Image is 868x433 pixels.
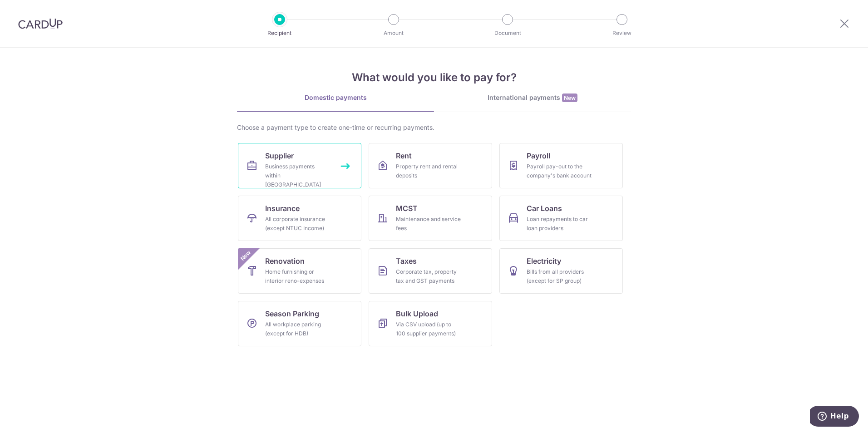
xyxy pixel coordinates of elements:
[527,203,562,214] span: Car Loans
[369,248,492,294] a: TaxesCorporate tax, property tax and GST payments
[246,29,313,38] p: Recipient
[238,196,361,241] a: InsuranceAll corporate insurance (except NTUC Income)
[20,6,39,15] span: Help
[396,256,417,266] span: Taxes
[238,301,361,346] a: Season ParkingAll workplace parking (except for HDB)
[18,18,63,29] img: CardUp
[527,150,550,161] span: Payroll
[265,320,330,338] div: All workplace parking (except for HDB)
[369,196,492,241] a: MCSTMaintenance and service fees
[434,93,631,103] div: International payments
[562,93,577,102] span: New
[396,308,438,319] span: Bulk Upload
[369,143,492,188] a: RentProperty rent and rental deposits
[238,248,253,263] span: New
[265,162,330,189] div: Business payments within [GEOGRAPHIC_DATA]
[527,162,592,180] div: Payroll pay-out to the company's bank account
[265,256,305,266] span: Renovation
[265,308,319,319] span: Season Parking
[527,267,592,285] div: Bills from all providers (except for SP group)
[265,215,330,233] div: All corporate insurance (except NTUC Income)
[238,143,361,188] a: SupplierBusiness payments within [GEOGRAPHIC_DATA]
[499,248,623,294] a: ElectricityBills from all providers (except for SP group)
[396,267,461,285] div: Corporate tax, property tax and GST payments
[396,203,418,214] span: MCST
[369,301,492,346] a: Bulk UploadVia CSV upload (up to 100 supplier payments)
[396,320,461,338] div: Via CSV upload (up to 100 supplier payments)
[588,29,656,38] p: Review
[237,69,631,86] h4: What would you like to pay for?
[527,215,592,233] div: Loan repayments to car loan providers
[499,143,623,188] a: PayrollPayroll pay-out to the company's bank account
[396,162,461,180] div: Property rent and rental deposits
[527,256,561,266] span: Electricity
[237,123,631,132] div: Choose a payment type to create one-time or recurring payments.
[237,93,434,102] div: Domestic payments
[238,248,361,294] a: RenovationHome furnishing or interior reno-expensesNew
[499,196,623,241] a: Car LoansLoan repayments to car loan providers
[396,150,412,161] span: Rent
[474,29,541,38] p: Document
[360,29,427,38] p: Amount
[265,267,330,285] div: Home furnishing or interior reno-expenses
[396,215,461,233] div: Maintenance and service fees
[265,203,300,214] span: Insurance
[265,150,294,161] span: Supplier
